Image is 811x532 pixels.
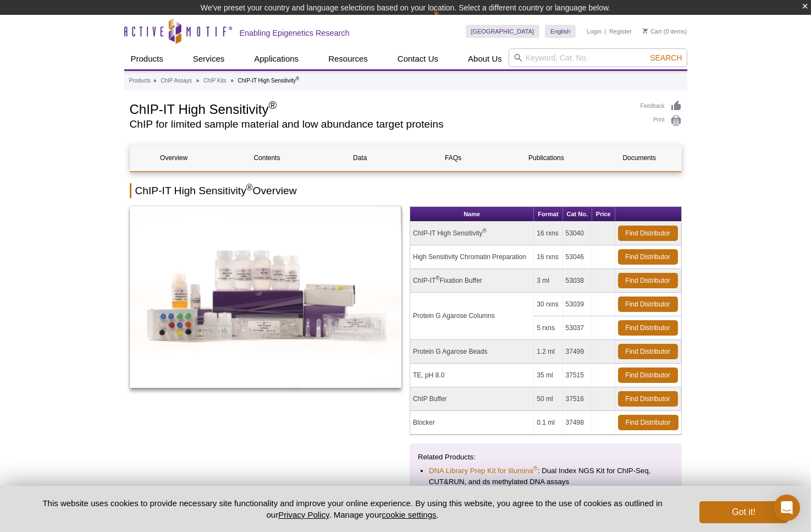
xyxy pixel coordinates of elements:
[534,340,562,364] td: 1.2 ml
[534,222,562,245] td: 16 rxns
[563,293,592,316] td: 53039
[618,297,678,312] a: Find Distributor
[534,387,562,411] td: 50 ml
[223,145,311,171] a: Contents
[409,145,496,171] a: FAQs
[563,245,592,269] td: 53046
[382,510,436,519] button: cookie settings
[563,387,592,411] td: 37516
[246,183,253,192] sup: ®
[461,48,509,69] a: About Us
[643,28,662,35] a: Cart
[618,273,678,288] a: Find Distributor
[196,78,200,84] li: »
[316,145,404,171] a: Data
[618,249,678,265] a: Find Distributor
[605,25,606,38] li: |
[563,222,592,245] td: 53040
[240,28,350,38] h2: Enabling Epigenetics Research
[129,76,151,86] a: Products
[410,245,534,269] td: High Sensitivity Chromatin Preparation
[699,501,787,523] button: Got it!
[618,368,678,383] a: Find Distributor
[203,76,227,86] a: ChIP Kits
[410,364,534,387] td: TE, pH 8.0
[410,293,534,340] td: Protein G Agarose Columns
[130,183,682,198] h2: ChIP-IT High Sensitivity Overview
[503,145,590,171] a: Publications
[533,465,538,471] sup: ®
[618,226,678,241] a: Find Distributor
[322,48,374,69] a: Resources
[124,48,170,69] a: Products
[545,25,576,38] a: English
[534,364,562,387] td: 35 ml
[650,53,682,62] span: Search
[410,269,534,293] td: ChIP-IT Fixation Buffer
[563,316,592,340] td: 53037
[563,411,592,435] td: 37498
[534,293,562,316] td: 30 rxns
[230,78,234,84] li: »
[774,495,800,521] div: Open Intercom Messenger
[410,207,534,222] th: Name
[643,28,648,34] img: Your Cart
[587,28,602,35] a: Login
[466,25,540,38] a: [GEOGRAPHIC_DATA]
[429,465,663,487] li: : Dual Index NGS Kit for ChIP-Seq, CUT&RUN, and ds methylated DNA assays
[563,340,592,364] td: 37499
[641,115,682,127] a: Print
[410,411,534,435] td: Blocker
[534,411,562,435] td: 0.1 ml
[643,25,687,38] li: (0 items)
[391,48,445,69] a: Contact Us
[238,78,300,84] li: ChIP-IT High Sensitivity
[592,207,615,222] th: Price
[410,387,534,411] td: ChIP Buffer
[247,48,305,69] a: Applications
[618,391,678,407] a: Find Distributor
[647,53,685,63] button: Search
[130,100,630,117] h1: ChIP-IT High Sensitivity
[483,228,487,234] sup: ®
[534,207,562,222] th: Format
[130,119,630,129] h2: ChIP for limited sample material and low abundance target proteins
[534,269,562,293] td: 3 ml
[563,207,592,222] th: Cat No.
[563,269,592,293] td: 53038
[618,415,678,430] a: Find Distributor
[618,344,678,359] a: Find Distributor
[563,364,592,387] td: 37515
[268,99,277,111] sup: ®
[618,320,678,336] a: Find Distributor
[410,222,534,245] td: ChIP-IT High Sensitivity
[24,497,682,520] p: This website uses cookies to provide necessary site functionality and improve your online experie...
[418,452,674,463] p: Related Products:
[296,75,299,81] sup: ®
[534,316,562,340] td: 5 rxns
[153,78,157,84] li: »
[278,510,329,519] a: Privacy Policy
[595,145,683,171] a: Documents
[435,275,439,281] sup: ®
[186,48,231,69] a: Services
[433,8,462,34] img: Change Here
[641,100,682,112] a: Feedback
[609,28,632,35] a: Register
[429,465,538,476] a: DNA Library Prep Kit for Illumina®
[130,206,402,388] img: ChIP-IT High Sensitivity Kit
[161,76,192,86] a: ChIP Assays
[410,340,534,364] td: Protein G Agarose Beads
[534,245,562,269] td: 16 rxns
[130,145,218,171] a: Overview
[509,48,687,67] input: Keyword, Cat. No.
